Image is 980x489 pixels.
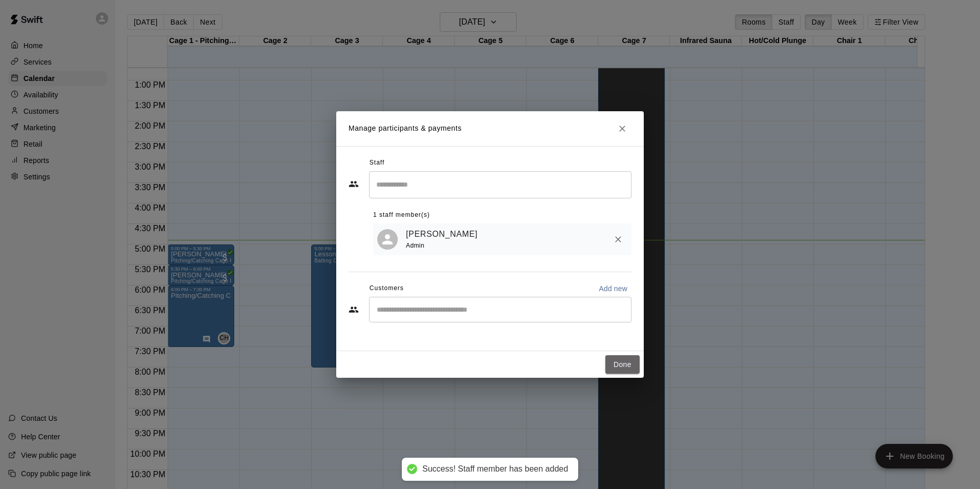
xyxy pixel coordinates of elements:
button: Done [605,355,640,374]
div: Jonathan Arias [377,229,398,250]
svg: Staff [349,179,359,189]
div: Start typing to search customers... [369,297,631,322]
span: 1 staff member(s) [373,207,430,223]
button: Add new [595,280,631,297]
span: Admin [406,242,424,249]
span: Customers [370,280,404,297]
button: Remove [609,230,627,249]
span: Staff [370,155,384,171]
a: [PERSON_NAME] [406,228,478,241]
div: Success! Staff member has been added [422,464,568,475]
div: Search staff [369,171,631,198]
p: Add new [599,283,627,294]
svg: Customers [349,304,359,315]
p: Manage participants & payments [349,123,462,134]
button: Close [613,119,631,138]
